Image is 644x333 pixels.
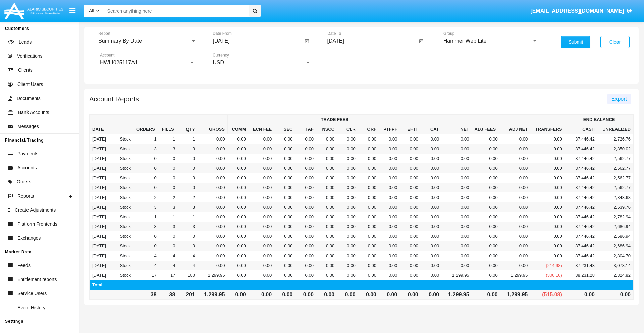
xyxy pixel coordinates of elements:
td: 0.00 [379,173,400,183]
th: Orders [133,115,159,134]
td: 0.00 [442,134,472,144]
td: 0.00 [337,202,358,212]
td: 0.00 [198,144,227,154]
td: 0.00 [296,163,316,173]
td: 2,850.02 [597,144,633,154]
td: 37,446.42 [565,222,597,231]
td: 2,562.77 [597,183,633,192]
td: 0 [159,231,178,241]
td: 3 [159,222,178,231]
span: Platform Frontends [17,221,57,228]
td: 0.00 [198,231,227,241]
th: Adj Fees [472,115,500,134]
td: Stock [110,163,133,173]
span: Summary By Date [98,38,142,44]
td: 0.00 [198,154,227,163]
td: 0.00 [337,222,358,231]
td: 3 [159,144,178,154]
td: 2,343.68 [597,192,633,202]
td: [DATE] [90,231,110,241]
span: Feeds [17,262,31,269]
td: 0.00 [379,192,400,202]
td: 0.00 [358,163,379,173]
td: 0.00 [296,154,316,163]
td: 0.00 [227,144,248,154]
td: 0.00 [274,202,295,212]
td: 0.00 [198,134,227,144]
td: 0.00 [358,183,379,192]
td: 0.00 [421,222,442,231]
th: Fills [159,115,178,134]
td: [DATE] [90,183,110,192]
th: Comm [227,124,248,134]
td: 0.00 [296,173,316,183]
td: 0.00 [227,173,248,183]
td: 0.00 [249,134,274,144]
td: 0.00 [500,183,530,192]
td: 0.00 [500,202,530,212]
td: 0.00 [500,173,530,183]
td: 0.00 [316,212,337,222]
th: Qty [178,115,198,134]
td: 3 [159,202,178,212]
td: 0.00 [400,134,421,144]
td: 0.00 [421,192,442,202]
td: [DATE] [90,134,110,144]
td: 1 [178,134,198,144]
td: [DATE] [90,241,110,251]
td: 0.00 [472,134,500,144]
td: 0.00 [500,192,530,202]
td: 0.00 [421,163,442,173]
td: 0.00 [472,192,500,202]
td: 0.00 [358,144,379,154]
td: 0.00 [400,222,421,231]
td: Stock [110,173,133,183]
td: 2,539.76 [597,202,633,212]
td: 0.00 [421,212,442,222]
td: 0.00 [442,222,472,231]
td: 0.00 [400,163,421,173]
td: 0.00 [379,222,400,231]
td: 2,686.94 [597,231,633,241]
td: 0.00 [530,222,565,231]
td: 0.00 [249,154,274,163]
td: 0.00 [198,222,227,231]
td: Stock [110,222,133,231]
td: 2,782.94 [597,212,633,222]
td: Stock [110,144,133,154]
td: 37,446.42 [565,173,597,183]
th: Transfers [530,115,565,134]
td: 0.00 [274,212,295,222]
td: 0.00 [198,202,227,212]
td: Stock [110,154,133,163]
td: 0.00 [198,173,227,183]
td: 0.00 [296,222,316,231]
span: Verifications [17,53,42,60]
td: 0.00 [274,192,295,202]
td: 0.00 [316,231,337,241]
th: ORF [358,124,379,134]
td: 3 [133,144,159,154]
td: 0.00 [379,202,400,212]
td: 1 [159,212,178,222]
td: 0 [178,154,198,163]
a: All [84,7,104,14]
td: 1 [159,134,178,144]
td: 0 [178,231,198,241]
h5: Account Reports [89,96,139,102]
td: 0 [159,163,178,173]
td: 37,446.42 [565,134,597,144]
th: Unrealized [597,124,633,134]
td: 0.00 [472,231,500,241]
td: 0.00 [316,192,337,202]
td: 3 [133,202,159,212]
td: 37,446.42 [565,183,597,192]
td: 3 [178,144,198,154]
td: 0 [133,154,159,163]
td: 0.00 [442,173,472,183]
td: 2 [159,192,178,202]
span: Reports [17,192,34,200]
td: 0 [159,154,178,163]
td: 0.00 [379,183,400,192]
td: [DATE] [90,173,110,183]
